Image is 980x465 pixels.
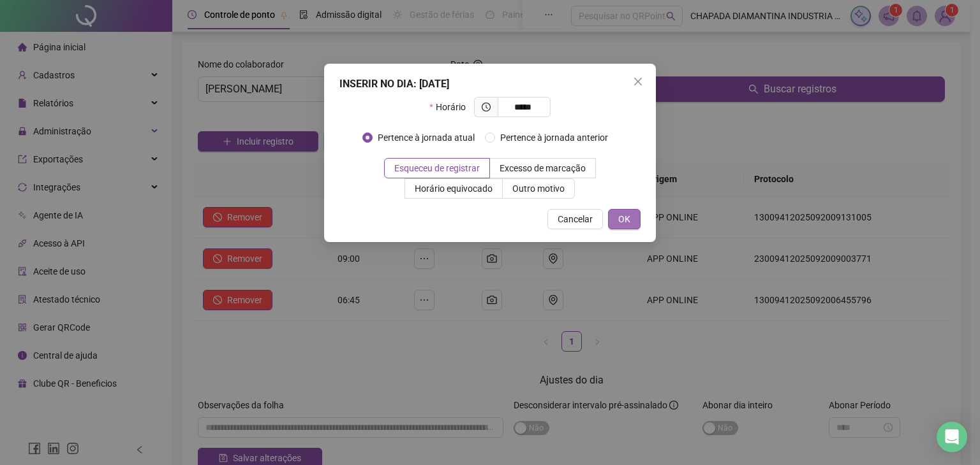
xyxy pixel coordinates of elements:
[495,131,613,145] span: Pertence à jornada anterior
[429,97,473,117] label: Horário
[394,163,480,173] span: Esqueceu de registrar
[500,163,586,173] span: Excesso de marcação
[547,209,603,229] button: Cancelar
[512,183,565,194] span: Outro motivo
[339,76,641,92] div: INSERIR NO DIA : [DATE]
[482,103,491,111] span: clock-circle
[558,212,593,226] span: Cancelar
[608,209,641,229] button: OK
[937,422,967,452] div: Open Intercom Messenger
[415,183,493,194] span: Horário equivocado
[633,76,643,87] span: close
[618,212,630,226] span: OK
[628,71,648,92] button: Close
[373,131,480,145] span: Pertence à jornada atual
